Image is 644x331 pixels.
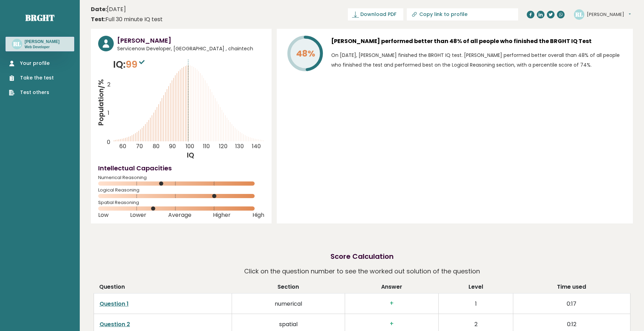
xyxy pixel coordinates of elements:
td: 1 [438,294,513,314]
a: Test others [9,89,54,96]
td: numerical [232,294,345,314]
text: RL [575,10,583,18]
tspan: IQ [187,151,194,160]
span: Numerical Reasoning [98,176,264,179]
tspan: 90 [169,142,176,150]
tspan: 120 [219,142,228,150]
time: [DATE] [91,5,126,14]
span: Lower [130,214,146,217]
th: Time used [513,283,630,294]
h3: [PERSON_NAME] [25,39,60,44]
a: Brght [25,12,54,23]
h3: [PERSON_NAME] performed better than 48% of all people who finished the BRGHT IQ Test [331,36,626,47]
th: Question [94,283,232,294]
tspan: 80 [153,142,160,150]
span: Download PDF [360,11,396,18]
div: Full 30 minute IQ test [91,15,163,24]
p: Web Developer [25,45,60,50]
span: Servicenow Developer, [GEOGRAPHIC_DATA] , chaintech [117,45,264,52]
tspan: 2 [107,80,111,88]
h2: Score Calculation [330,251,394,262]
a: Download PDF [348,8,403,20]
span: Average [168,214,191,217]
text: RL [13,40,21,48]
h3: + [351,320,433,328]
a: Your profile [9,60,54,67]
tspan: 70 [136,142,143,150]
tspan: 1 [108,109,109,117]
b: Test: [91,15,105,23]
th: Section [232,283,345,294]
tspan: 130 [235,142,244,150]
tspan: 60 [119,142,126,150]
span: High [252,214,264,217]
span: Logical Reasoning [98,189,264,192]
b: Date: [91,5,107,13]
span: Higher [213,214,231,217]
tspan: Population/% [96,79,106,126]
tspan: 140 [252,142,261,150]
span: Low [98,214,109,217]
td: 0:17 [513,294,630,314]
h3: [PERSON_NAME] [117,36,264,45]
a: Take the test [9,74,54,82]
span: 99 [126,58,146,71]
tspan: 0 [107,138,110,146]
span: Spatial Reasoning [98,201,264,204]
p: IQ: [113,58,146,71]
th: Level [438,283,513,294]
th: Answer [345,283,438,294]
tspan: 110 [203,142,210,150]
h3: + [351,300,433,307]
tspan: 48% [296,48,315,60]
p: Click on the question number to see the worked out solution of the question [244,265,480,278]
button: [PERSON_NAME] [587,11,631,18]
a: Question 2 [100,320,130,328]
p: On [DATE], [PERSON_NAME] finished the BRGHT IQ test. [PERSON_NAME] performed better overall than ... [331,50,626,70]
h4: Intellectual Capacities [98,163,264,173]
tspan: 100 [186,142,194,150]
a: Question 1 [100,300,129,308]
